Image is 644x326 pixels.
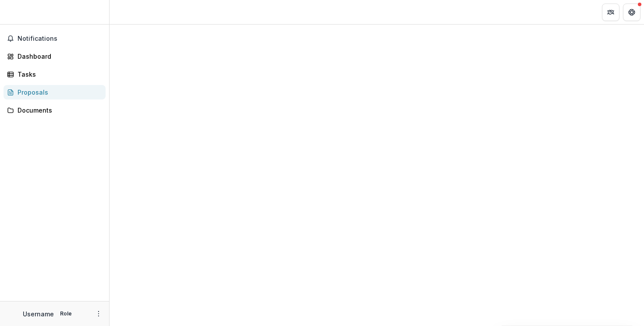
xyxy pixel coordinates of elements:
p: Role [57,310,74,318]
a: Dashboard [4,49,106,64]
button: More [93,308,104,319]
a: Documents [4,103,106,117]
p: Username [23,309,54,319]
a: Tasks [4,67,106,81]
a: Proposals [4,85,106,99]
div: Documents [18,106,99,115]
button: Notifications [4,32,106,46]
div: Tasks [18,70,99,79]
div: Dashboard [18,52,99,61]
div: Proposals [18,88,99,97]
button: Get Help [623,4,640,21]
button: Partners [602,4,619,21]
span: Notifications [18,35,102,43]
